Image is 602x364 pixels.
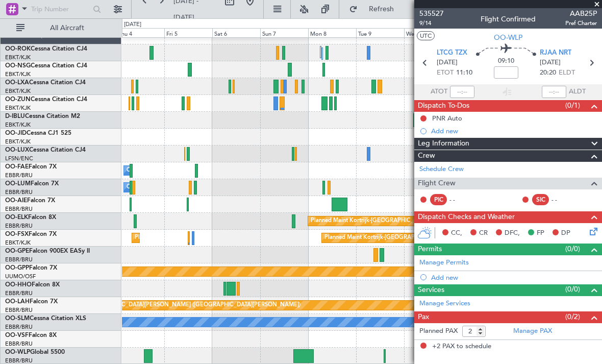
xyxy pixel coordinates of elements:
span: OO-LXA [5,80,29,86]
div: Wed 10 [404,28,452,37]
a: OO-ELKFalcon 8X [5,214,56,221]
span: DFC, [505,228,520,238]
span: OO-LUX [5,147,29,153]
span: [DATE] [437,58,458,68]
input: --:-- [450,86,474,98]
a: EBBR/BRU [5,222,33,230]
span: Permits [418,244,442,255]
span: OO-FSX [5,231,29,237]
input: Trip Number [31,2,90,17]
span: OO-WLP [5,349,30,355]
label: Planned PAX [419,326,458,336]
div: Add new [431,273,597,282]
span: RJAA NRT [540,48,571,58]
span: OO-VSF [5,332,29,338]
div: Fri 5 [164,28,212,37]
span: FP [537,228,544,238]
a: EBBR/BRU [5,172,33,179]
a: OO-FAEFalcon 7X [5,164,57,170]
a: EBBR/BRU [5,188,33,196]
a: EBBR/BRU [5,306,33,314]
span: 20:20 [540,68,556,78]
span: OO-LAH [5,299,30,305]
span: Pax [418,311,429,323]
div: Sat 6 [212,28,260,37]
a: LFSN/ENC [5,155,33,162]
div: - - [551,195,574,204]
a: EBKT/KJK [5,54,31,61]
div: Planned Maint Kortrijk-[GEOGRAPHIC_DATA] [311,213,430,229]
span: OO-GPP [5,265,29,271]
a: OO-HHOFalcon 8X [5,282,60,288]
div: Mon 8 [308,28,356,37]
div: SIC [532,194,549,205]
button: UTC [417,31,435,40]
a: OO-NSGCessna Citation CJ4 [5,63,87,69]
a: EBBR/BRU [5,256,33,263]
span: 9/14 [419,19,444,28]
div: Flight Confirmed [481,14,536,25]
span: OO-LUM [5,181,31,187]
a: OO-LUXCessna Citation CJ4 [5,147,86,153]
a: OO-WLPGlobal 5500 [5,349,65,355]
span: [DATE] [540,58,561,68]
div: Owner Melsbroek Air Base [127,180,196,195]
span: OO-SLM [5,316,30,322]
div: Planned Maint Kortrijk-[GEOGRAPHIC_DATA] [135,230,254,246]
a: Manage Services [419,299,470,309]
span: AAB25P [565,8,597,19]
span: ALDT [569,87,586,97]
span: OO-GPE [5,248,29,254]
a: OO-VSFFalcon 8X [5,332,57,338]
span: OO-WLP [494,32,522,43]
a: EBKT/KJK [5,104,31,112]
a: EBKT/KJK [5,121,31,129]
button: Refresh [344,1,406,17]
span: OO-HHO [5,282,32,288]
span: Dispatch Checks and Weather [418,211,515,223]
a: EBKT/KJK [5,138,31,145]
span: All Aircraft [27,25,108,32]
a: UUMO/OSF [5,273,36,280]
a: Schedule Crew [419,164,464,175]
a: OO-ROKCessna Citation CJ4 [5,46,87,52]
span: CC, [451,228,462,238]
span: Crew [418,150,435,162]
span: ATOT [431,87,447,97]
span: Services [418,284,444,296]
a: EBBR/BRU [5,289,33,297]
span: (0/0) [565,284,580,295]
span: OO-ELK [5,214,28,221]
span: DP [561,228,570,238]
a: Manage Permits [419,258,469,268]
span: D-IBLU [5,113,25,119]
a: OO-LAHFalcon 7X [5,299,58,305]
div: Planned Maint Kortrijk-[GEOGRAPHIC_DATA] [324,230,443,246]
span: OO-FAE [5,164,29,170]
span: (0/1) [565,100,580,111]
a: OO-SLMCessna Citation XLS [5,316,86,322]
span: Flight Crew [418,178,456,189]
span: +2 PAX to schedule [432,342,491,352]
a: EBBR/BRU [5,323,33,331]
span: (0/2) [565,311,580,322]
a: EBBR/BRU [5,340,33,348]
a: D-IBLUCessna Citation M2 [5,113,80,119]
span: 535527 [419,8,444,19]
span: ETOT [437,68,454,78]
a: EBBR/BRU [5,205,33,213]
a: OO-AIEFalcon 7X [5,198,55,204]
a: EBKT/KJK [5,70,31,78]
span: Leg Information [418,138,469,150]
a: OO-GPPFalcon 7X [5,265,57,271]
div: Owner Melsbroek Air Base [127,163,196,178]
span: OO-AIE [5,198,27,204]
a: OO-GPEFalcon 900EX EASy II [5,248,90,254]
a: OO-JIDCessna CJ1 525 [5,130,71,136]
span: OO-NSG [5,63,31,69]
a: EBKT/KJK [5,87,31,95]
div: Add new [431,127,597,135]
span: 11:10 [456,68,472,78]
span: 09:10 [498,56,514,66]
a: Manage PAX [513,326,552,336]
